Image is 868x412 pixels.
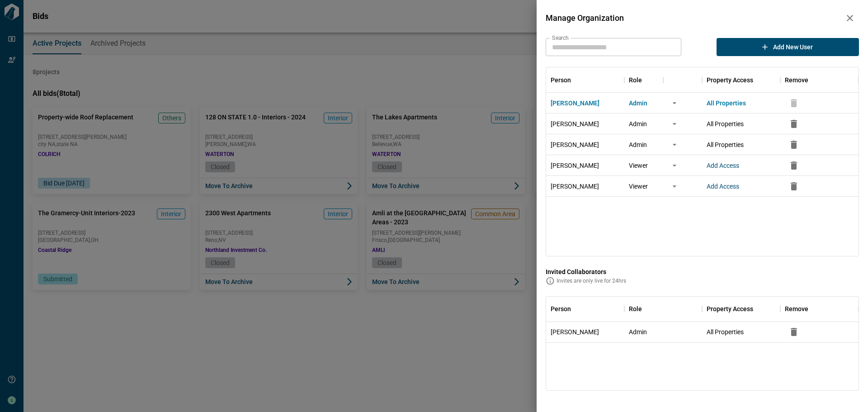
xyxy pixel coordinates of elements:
span: Admin [629,327,647,336]
span: Add Access [707,183,739,190]
div: Property Access [702,67,780,93]
button: Sort [808,74,821,86]
span: All Properties [707,99,746,108]
label: Search [552,34,569,42]
span: All Properties [707,140,744,149]
span: Viewer [629,161,648,170]
div: Person [546,67,624,93]
span: [PERSON_NAME] [551,119,599,128]
button: Add Access [707,182,739,191]
button: more [668,117,681,131]
span: [PERSON_NAME] [551,140,599,149]
div: Role [624,67,663,93]
div: Person [546,296,624,322]
span: [PERSON_NAME] [551,99,599,108]
button: Sort [571,74,584,86]
button: Add Access [707,161,739,170]
div: Property Access [707,67,753,93]
button: more [668,96,681,110]
div: Role [629,296,642,322]
div: Remove [785,296,808,322]
span: Invites are only live for 24hrs [557,277,626,284]
button: Sort [642,74,655,86]
span: Admin [629,140,647,149]
span: Viewer [629,182,648,191]
span: All Properties [707,119,744,128]
div: Property Access [707,296,753,322]
div: Role [624,296,703,322]
div: Role [629,67,642,93]
span: Add Access [707,162,739,169]
span: Add new user [773,43,813,52]
span: Admin [629,99,647,108]
span: [PERSON_NAME] [551,161,599,170]
span: Admin [629,119,647,128]
button: Sort [808,303,821,315]
button: Sort [753,303,766,315]
button: Add new user [717,38,859,56]
div: Remove [780,296,859,322]
div: Property Access [702,296,780,322]
div: Person [551,296,571,322]
span: Manage Organization [546,14,841,23]
button: more [668,138,681,152]
span: [PERSON_NAME] [551,327,599,336]
div: Person [551,67,571,93]
div: Remove [780,67,859,93]
button: more [668,159,681,172]
button: more [668,180,681,193]
span: Invited Collaborators [546,267,859,276]
div: Remove [785,67,808,93]
button: Sort [642,303,655,315]
button: Sort [571,303,584,315]
button: Sort [753,74,766,86]
span: [PERSON_NAME] [551,182,599,191]
span: All Properties [707,327,744,336]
